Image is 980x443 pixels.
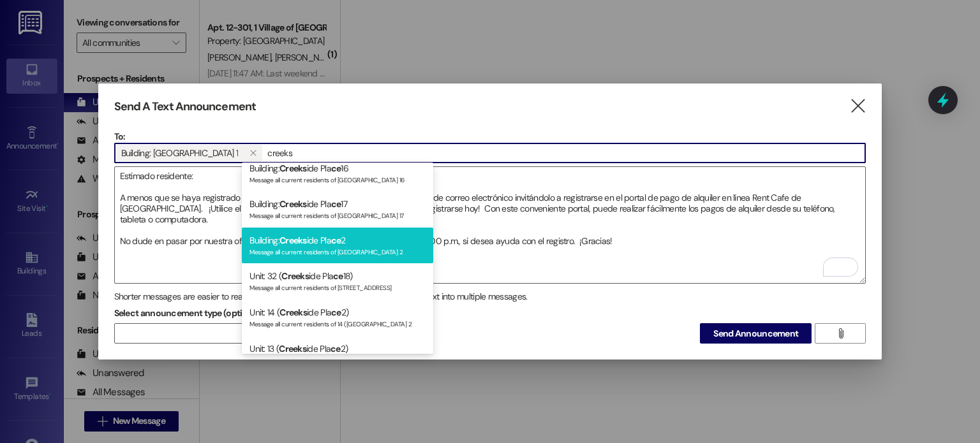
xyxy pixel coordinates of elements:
[713,327,798,340] span: Send Announcement
[279,198,307,210] span: Creeks
[242,336,433,372] div: Unit: 13 ( ide Pla 2)
[114,130,866,143] p: To:
[249,148,256,158] i: 
[331,307,341,318] span: ce
[249,317,426,328] div: Message all current residents of 14 ([GEOGRAPHIC_DATA] 2
[700,323,812,344] button: Send Announcement
[331,235,341,246] span: ce
[331,198,341,210] span: ce
[114,303,264,323] label: Select announcement type (optional)
[242,263,433,300] div: Unit: 32 ( ide Pla 18)
[242,156,433,192] div: Building: ide Pla 16
[249,281,426,292] div: Message all current residents of [STREET_ADDRESS]
[279,163,307,174] span: Creeks
[264,143,865,163] input: Type to select the units, buildings, or communities you want to message. (e.g. 'Unit 1A', 'Buildi...
[114,166,866,284] div: To enrich screen reader interactions, please activate Accessibility in Grammarly extension settings
[249,245,426,256] div: Message all current residents of [GEOGRAPHIC_DATA] 2
[849,99,866,113] i: 
[114,99,256,114] h3: Send A Text Announcement
[242,300,433,336] div: Unit: 14 ( ide Pla 2)
[242,191,433,228] div: Building: ide Pla 17
[249,209,426,220] div: Message all current residents of [GEOGRAPHIC_DATA] 17
[333,270,343,282] span: ce
[249,173,426,184] div: Message all current residents of [GEOGRAPHIC_DATA] 16
[331,163,341,174] span: ce
[330,343,341,354] span: ce
[279,307,307,318] span: Creeks
[121,145,239,161] span: Building: Creekside Place 1
[279,343,306,354] span: Creeks
[281,270,309,282] span: Creeks
[836,328,845,338] i: 
[242,228,433,264] div: Building: ide Pla 2
[114,290,866,303] div: Shorter messages are easier to read. Please consider a shorter message or split this text into mu...
[115,167,866,283] textarea: To enrich screen reader interactions, please activate Accessibility in Grammarly extension settings
[243,145,262,161] button: Building: Creekside Place 1
[279,235,307,246] span: Creeks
